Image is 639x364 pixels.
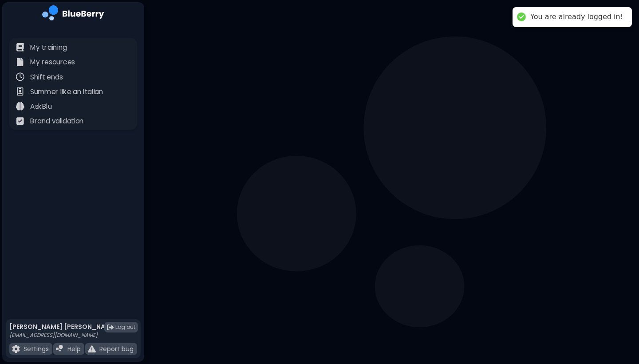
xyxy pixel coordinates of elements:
img: logout [107,324,114,331]
img: company logo [42,5,104,24]
img: file icon [16,87,24,95]
p: Shift ends [30,72,63,82]
img: file icon [56,345,64,353]
p: My resources [30,57,75,67]
p: [PERSON_NAME] [PERSON_NAME] [9,323,117,331]
img: file icon [16,117,24,125]
p: AskBlu [30,102,51,112]
p: Brand validation [30,116,84,127]
img: file icon [88,345,96,353]
p: Settings [24,345,49,353]
img: file icon [12,345,20,353]
p: Summer like an Italian [30,87,103,97]
div: You are already logged in! [530,12,623,22]
p: My training [30,43,67,53]
img: file icon [16,58,24,66]
p: Report bug [99,345,134,353]
span: Log out [115,324,135,331]
img: file icon [16,102,24,110]
img: file icon [16,43,24,51]
p: Help [67,345,81,353]
p: [EMAIL_ADDRESS][DOMAIN_NAME] [9,332,117,339]
img: file icon [16,72,24,81]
